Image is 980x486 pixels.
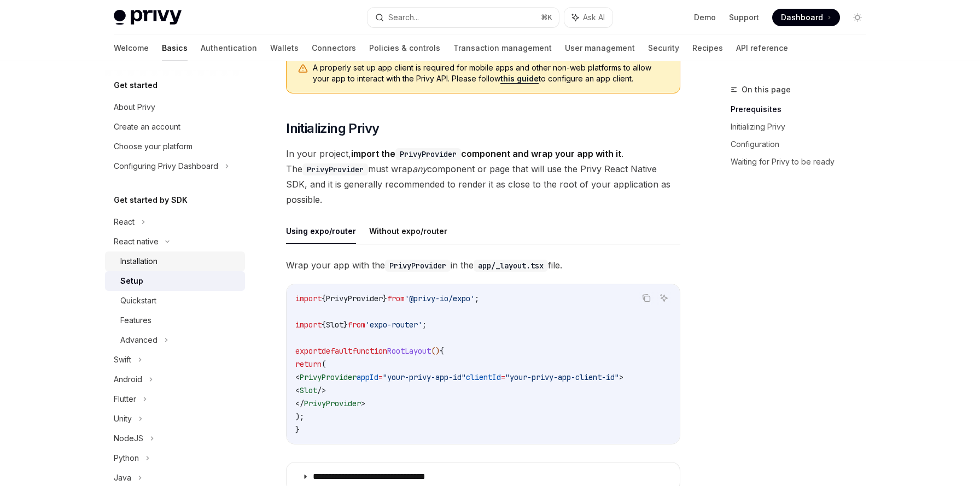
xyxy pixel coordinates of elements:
span: } [383,294,387,303]
span: { [322,294,326,303]
div: Search... [388,11,419,24]
a: API reference [736,35,788,61]
a: Demo [694,12,716,23]
a: Policies & controls [369,35,440,61]
button: Ask AI [657,291,671,305]
code: PrivyProvider [395,148,461,160]
span: return [295,359,322,369]
span: "your-privy-app-id" [383,372,466,382]
span: ; [475,294,479,303]
a: Installation [105,251,245,271]
button: Toggle dark mode [849,9,866,26]
span: ( [322,359,326,369]
code: PrivyProvider [385,260,451,272]
span: A properly set up app client is required for mobile apps and other non-web platforms to allow you... [313,62,669,84]
a: Initializing Privy [731,118,875,136]
a: Choose your platform [105,137,245,156]
div: Create an account [114,120,180,133]
a: Configuration [731,136,875,153]
h5: Get started [114,79,157,92]
span: export [295,346,322,356]
a: Recipes [692,35,723,61]
div: NodeJS [114,432,143,445]
span: > [619,372,623,382]
span: /> [317,385,326,395]
span: > [361,399,365,408]
a: Support [729,12,759,23]
code: PrivyProvider [302,163,368,175]
span: appId [357,372,378,382]
a: Basics [162,35,188,61]
span: PrivyProvider [300,372,357,382]
span: PrivyProvider [326,294,383,303]
span: } [343,320,348,330]
span: import [295,320,322,330]
em: any [412,163,427,174]
span: ); [295,412,304,421]
span: from [348,320,365,330]
span: () [431,346,440,356]
span: Slot [326,320,343,330]
a: Features [105,311,245,330]
span: = [501,372,505,382]
a: Authentication [201,35,257,61]
a: Dashboard [772,9,840,26]
div: Swift [114,353,131,366]
span: Wrap your app with the in the file. [286,257,680,273]
a: Security [648,35,679,61]
span: RootLayout [387,346,431,356]
div: Python [114,452,139,465]
span: On this page [742,83,791,96]
span: In your project, . The must wrap component or page that will use the Privy React Native SDK, and ... [286,146,680,207]
div: About Privy [114,101,155,114]
span: } [295,425,300,435]
button: Copy the contents from the code block [639,291,654,305]
a: this guide [500,74,539,84]
span: ⌘ K [541,13,552,22]
a: Welcome [114,35,149,61]
code: app/_layout.tsx [474,260,548,272]
span: 'expo-router' [365,320,422,330]
span: PrivyProvider [304,399,361,408]
span: Dashboard [781,12,823,23]
span: clientId [466,372,501,382]
svg: Warning [297,63,308,74]
a: Prerequisites [731,101,875,118]
div: Advanced [120,333,157,347]
img: light logo [114,10,182,25]
a: User management [565,35,635,61]
span: < [295,385,300,395]
h5: Get started by SDK [114,194,188,207]
div: Java [114,471,131,484]
span: "your-privy-app-client-id" [505,372,619,382]
div: Unity [114,412,132,425]
strong: import the component and wrap your app with it [351,148,621,159]
button: Using expo/router [286,218,356,244]
a: Create an account [105,117,245,137]
a: Waiting for Privy to be ready [731,153,875,171]
div: Choose your platform [114,140,192,153]
span: = [378,372,383,382]
a: Setup [105,271,245,291]
div: Features [120,314,151,327]
span: </ [295,399,304,408]
span: { [440,346,444,356]
span: ; [422,320,427,330]
a: Quickstart [105,291,245,311]
span: function [352,346,387,356]
span: < [295,372,300,382]
div: Flutter [114,393,136,406]
span: { [322,320,326,330]
div: Quickstart [120,294,156,307]
span: Slot [300,385,317,395]
div: Installation [120,255,157,268]
span: default [322,346,352,356]
button: Without expo/router [369,218,447,244]
a: Transaction management [453,35,552,61]
a: Connectors [312,35,356,61]
span: import [295,294,322,303]
div: Android [114,373,142,386]
div: React native [114,235,159,248]
span: Ask AI [583,12,605,23]
span: Initializing Privy [286,120,379,137]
